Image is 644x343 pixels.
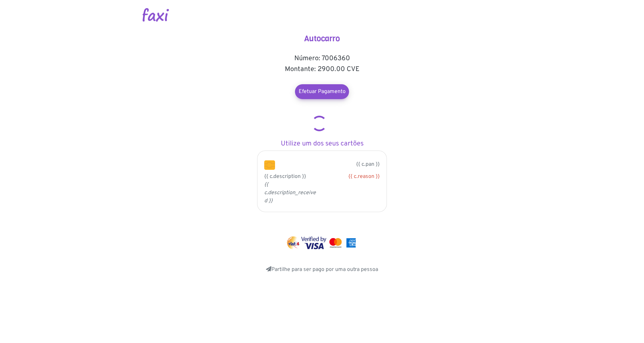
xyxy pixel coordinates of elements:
[266,266,378,273] a: Partilhe para ser pago por uma outra pessoa
[264,173,306,180] span: {{ c.description }}
[254,54,390,63] h5: Número: 7006360
[254,140,390,148] h5: Utilize um dos seus cartões
[264,181,316,204] i: {{ c.description_received }}
[301,236,326,249] img: visa
[295,84,349,99] a: Efetuar Pagamento
[264,160,275,170] img: chip.png
[287,236,300,249] img: vinti4
[345,236,357,249] img: mastercard
[254,65,390,73] h5: Montante: 2900.00 CVE
[328,236,343,249] img: mastercard
[254,34,390,44] h4: Autocarro
[285,160,380,168] p: {{ c.pan }}
[327,173,380,181] div: {{ c.reason }}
